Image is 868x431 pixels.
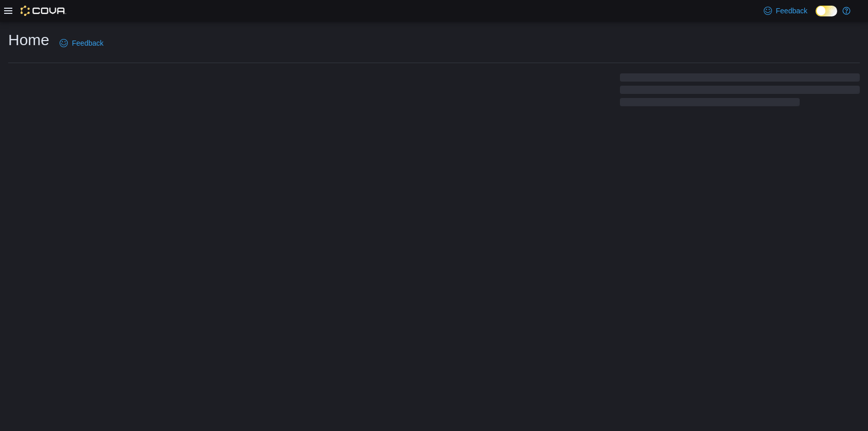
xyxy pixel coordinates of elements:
span: Dark Mode [816,16,816,17]
img: Cova [21,6,66,16]
h1: Home [8,30,49,50]
span: Feedback [776,6,807,16]
span: Feedback [72,38,103,48]
a: Feedback [760,1,812,21]
a: Feedback [55,33,107,53]
span: Loading [620,75,860,108]
input: Dark Mode [816,6,837,16]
